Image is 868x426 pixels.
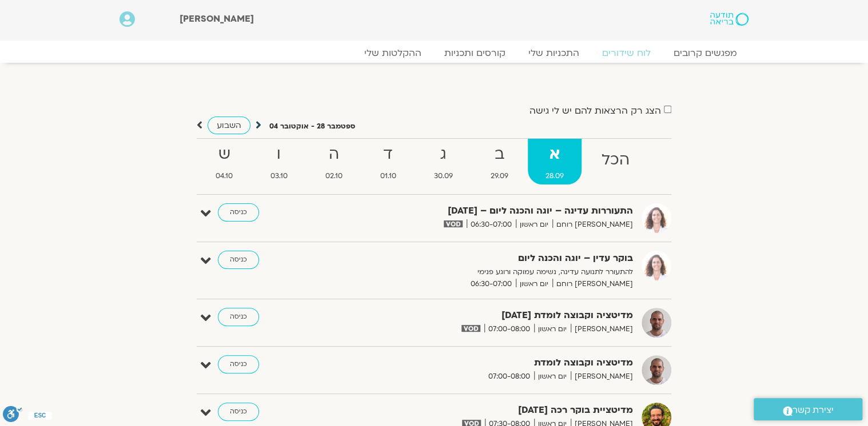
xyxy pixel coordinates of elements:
[120,47,748,59] nav: Menu
[363,142,414,167] strong: ד
[529,106,661,116] label: הצג רק הרצאות להם יש לי גישה
[516,278,552,290] span: יום ראשון
[472,142,525,167] strong: ב
[308,139,360,184] a: ה02.10
[484,371,534,383] span: 07:00-08:00
[218,251,259,269] a: כניסה
[517,47,591,59] a: התכניות שלי
[484,323,534,335] span: 07:00-08:00
[416,139,471,184] a: ג30.09
[218,355,259,373] a: כניסה
[363,170,414,182] span: 01.10
[353,266,633,278] p: להתעורר לתנועה עדינה, נשימה עמוקה ורוגע פנימי
[584,147,647,173] strong: הכל
[528,139,582,184] a: א28.09
[308,170,360,182] span: 02.10
[467,219,516,231] span: 06:30-07:00
[353,203,633,219] strong: התעוררות עדינה – יוגה והכנה ליום – [DATE]
[534,371,571,383] span: יום ראשון
[662,47,748,59] a: מפגשים קרובים
[591,47,662,59] a: לוח שידורים
[253,142,305,167] strong: ו
[416,142,471,167] strong: ג
[353,308,633,323] strong: מדיטציה וקבוצה לומדת [DATE]
[218,403,259,421] a: כניסה
[416,170,471,182] span: 30.09
[571,323,633,335] span: [PERSON_NAME]
[472,170,525,182] span: 29.09
[180,13,254,25] span: [PERSON_NAME]
[353,355,633,371] strong: מדיטציה וקבוצה לומדת
[754,398,862,420] a: יצירת קשר
[534,323,571,335] span: יום ראשון
[353,403,633,418] strong: מדיטציית בוקר רכה [DATE]
[472,139,525,184] a: ב29.09
[198,142,250,167] strong: ש
[552,278,633,290] span: [PERSON_NAME] רוחם
[353,47,433,59] a: ההקלטות שלי
[528,170,582,182] span: 28.09
[584,139,647,184] a: הכל
[198,170,250,182] span: 04.10
[208,116,250,134] a: השבוע
[467,278,516,290] span: 06:30-07:00
[571,371,633,383] span: [PERSON_NAME]
[433,47,517,59] a: קורסים ותכניות
[552,219,633,231] span: [PERSON_NAME] רוחם
[198,139,250,184] a: ש04.10
[528,142,582,167] strong: א
[218,308,259,326] a: כניסה
[253,170,305,182] span: 03.10
[269,120,355,132] p: ספטמבר 28 - אוקטובר 04
[218,203,259,222] a: כניסה
[516,219,552,231] span: יום ראשון
[308,142,360,167] strong: ה
[217,120,241,131] span: השבוע
[363,139,414,184] a: ד01.10
[353,251,633,266] strong: בוקר עדין – יוגה והכנה ליום
[793,403,834,418] span: יצירת קשר
[461,325,480,332] img: vodicon
[444,220,463,227] img: vodicon
[253,139,305,184] a: ו03.10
